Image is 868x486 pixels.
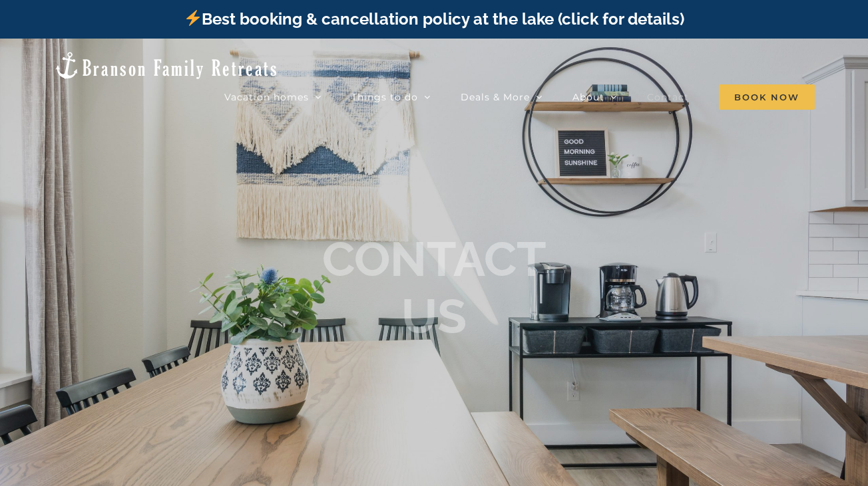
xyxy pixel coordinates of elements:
span: Deals & More [461,92,530,102]
nav: Main Menu [224,84,815,110]
a: Book Now [719,84,815,110]
a: Deals & More [461,84,542,110]
b: CONTACT US [322,230,546,344]
a: Things to do [351,84,431,110]
span: Contact [647,92,689,102]
a: Contact [647,84,689,110]
a: About [572,84,617,110]
a: Best booking & cancellation policy at the lake (click for details) [184,9,684,29]
span: Book Now [719,84,815,110]
a: Vacation homes [224,84,322,110]
span: Vacation homes [224,92,309,102]
span: Things to do [351,92,418,102]
img: Branson Family Retreats Logo [53,51,279,80]
span: About [572,92,604,102]
img: ⚡️ [185,10,201,26]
